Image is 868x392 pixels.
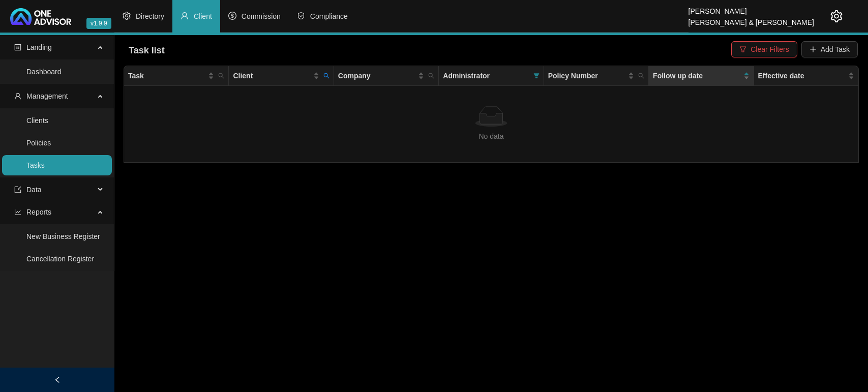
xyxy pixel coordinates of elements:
[181,12,189,20] span: user
[136,12,164,20] span: Directory
[731,41,797,57] button: Clear Filters
[26,208,51,216] span: Reports
[428,73,434,79] span: search
[242,12,281,20] span: Commission
[638,73,644,79] span: search
[14,186,21,193] span: import
[129,45,165,55] span: Task list
[86,18,111,29] span: v1.9.9
[26,186,42,194] span: Data
[531,68,542,83] span: filter
[334,66,439,86] th: Company
[123,12,131,20] span: setting
[14,44,21,51] span: profile
[10,8,71,25] img: 2df55531c6924b55f21c4cf5d4484680-logo-light.svg
[758,70,846,81] span: Effective date
[228,12,236,20] span: dollar
[194,12,212,20] span: Client
[128,70,206,81] span: Task
[26,92,68,100] span: Management
[338,70,416,81] span: Company
[54,376,61,383] span: left
[830,10,843,22] span: setting
[26,116,48,125] a: Clients
[229,66,334,86] th: Client
[310,12,348,20] span: Compliance
[26,139,51,147] a: Policies
[426,68,436,83] span: search
[14,208,21,216] span: line-chart
[653,70,741,81] span: Follow up date
[216,68,226,83] span: search
[132,131,850,142] div: No data
[26,255,94,263] a: Cancellation Register
[26,68,62,76] a: Dashboard
[548,70,626,81] span: Policy Number
[218,73,224,79] span: search
[233,70,311,81] span: Client
[801,41,858,57] button: Add Task
[544,66,649,86] th: Policy Number
[297,12,305,20] span: safety
[754,66,859,86] th: Effective date
[533,73,540,79] span: filter
[26,43,52,51] span: Landing
[739,46,746,53] span: filter
[751,44,789,55] span: Clear Filters
[443,70,529,81] span: Administrator
[810,46,817,53] span: plus
[321,68,332,83] span: search
[26,161,45,169] a: Tasks
[689,14,814,25] div: [PERSON_NAME] & [PERSON_NAME]
[636,68,646,83] span: search
[26,232,100,240] a: New Business Register
[689,3,814,14] div: [PERSON_NAME]
[124,66,229,86] th: Task
[821,44,850,55] span: Add Task
[14,93,21,100] span: user
[323,73,330,79] span: search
